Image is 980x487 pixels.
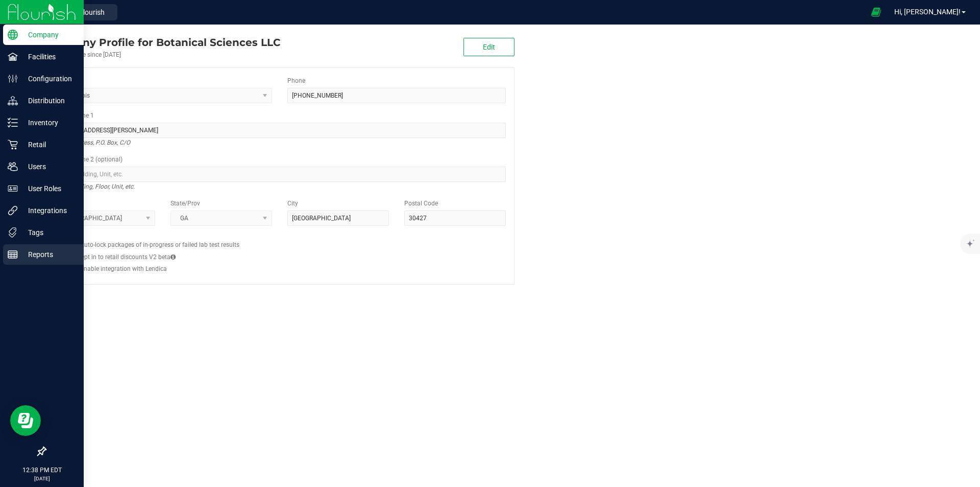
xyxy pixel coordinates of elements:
p: Users [18,160,79,173]
input: City [287,211,389,226]
label: State/Prov [170,199,200,208]
p: Facilities [18,51,79,63]
label: Opt in to retail discounts V2 beta [80,252,176,262]
inline-svg: Distribution [8,96,18,106]
p: Company [18,29,79,41]
label: Phone [287,76,305,85]
p: Distribution [18,95,79,107]
p: 12:38 PM EDT [5,466,79,475]
h2: Configs [54,234,506,240]
i: Suite, Building, Floor, Unit, etc. [54,180,135,193]
p: Reports [18,248,79,261]
inline-svg: Tags [8,227,18,238]
span: Hi, [PERSON_NAME]! [894,8,961,16]
span: Open Ecommerce Menu [865,2,888,22]
inline-svg: Company [8,30,18,40]
label: Postal Code [404,199,438,208]
div: Botanical Sciences LLC [45,35,280,50]
label: Address Line 2 (optional) [54,155,122,164]
label: Auto-lock packages of in-progress or failed lab test results [80,240,239,249]
button: Edit [463,38,514,56]
p: Tags [18,226,79,239]
input: Address [54,123,506,138]
i: Street address, P.O. Box, C/O [54,136,130,149]
iframe: Resource center [10,405,41,436]
label: Enable integration with Lendica [80,264,167,273]
p: User Roles [18,182,79,195]
p: [DATE] [5,475,79,482]
p: Retail [18,138,79,151]
label: City [287,199,298,208]
input: (123) 456-7890 [287,88,506,103]
p: Integrations [18,204,79,217]
inline-svg: User Roles [8,183,18,194]
p: Configuration [18,73,79,85]
inline-svg: Retail [8,140,18,150]
inline-svg: Users [8,161,18,172]
inline-svg: Configuration [8,74,18,84]
input: Suite, Building, Unit, etc. [54,167,506,182]
input: Postal Code [404,211,506,226]
inline-svg: Inventory [8,118,18,128]
div: Account active since [DATE] [45,50,280,59]
span: Edit [483,43,495,51]
inline-svg: Facilities [8,52,18,62]
p: Inventory [18,117,79,129]
inline-svg: Integrations [8,205,18,216]
inline-svg: Reports [8,249,18,260]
